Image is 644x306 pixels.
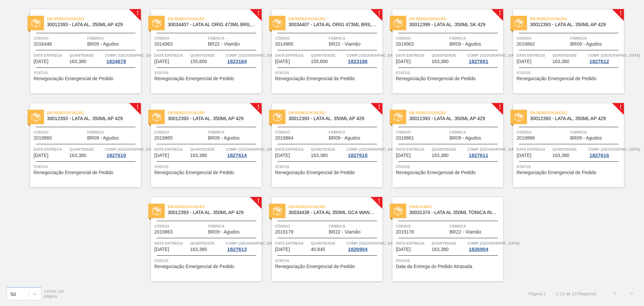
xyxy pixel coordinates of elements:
span: Fábrica [87,35,139,42]
span: Comp. Carga [588,146,640,153]
img: status [394,113,402,121]
span: Data da Entrega do Pedido Atrasada [396,264,472,269]
span: 29/08/2025 [34,59,48,64]
div: 1827613 [226,247,248,252]
span: Status [396,163,501,170]
a: Comp. [GEOGRAPHIC_DATA]1827613 [226,240,260,252]
span: Data entrega [154,240,189,247]
span: 163,380 [190,153,207,158]
a: Comp. [GEOGRAPHIC_DATA]1826904 [346,240,381,252]
span: Em renegociação [168,15,262,22]
span: Código [275,129,327,136]
span: 163,380 [190,247,207,252]
img: status [32,113,40,121]
span: Fábrica [570,129,622,136]
span: Status [396,257,501,264]
span: Em renegociação [288,109,382,116]
span: Data entrega [275,146,309,153]
a: !statusEm renegociação30012393 - LATA AL. 350ML AP 429Código2019864FábricaBR09 - AgudosData entre... [262,103,382,187]
span: Quantidade [432,146,466,153]
span: Em renegociação [168,203,262,210]
div: 1826904 [467,247,489,252]
a: Comp. [GEOGRAPHIC_DATA]1827651 [467,52,501,64]
span: Status [154,69,260,76]
span: 30/08/2025 [517,153,531,158]
span: Quantidade [311,240,345,247]
span: Status [34,69,139,76]
span: Em renegociação [47,15,141,22]
a: !statusEm renegociação30012393 - LATA AL. 350ML AP 429Código2019863FábricaBR09 - AgudosData entre... [141,197,262,281]
span: BR09 - Agudos [570,42,602,47]
span: Data entrega [517,52,551,59]
span: Data entrega [396,52,430,59]
span: Status [517,69,622,76]
span: Fábrica [208,35,260,42]
a: !statusEm renegociação30012393 - LATA AL. 350ML AP 429Código2019865FábricaBR09 - AgudosData entre... [141,103,262,187]
img: status [152,113,161,121]
span: Em renegociação [530,109,624,116]
span: 30012393 - LATA AL. 350ML AP 429 [530,22,619,27]
a: !statusEm renegociação30012393 - LATA AL. 350ML AP 429Código2019866FábricaBR09 - AgudosData entre... [503,103,624,187]
span: 2019865 [154,136,173,141]
span: 30012393 - LATA AL. 350ML AP 429 [47,116,136,121]
span: BR22 - Viamão [449,229,481,235]
span: Código [396,223,448,229]
a: !statusEm renegociação30012393 - LATA AL. 350ML AP 429Código2019861FábricaBR09 - AgudosData entre... [382,103,503,187]
span: Em renegociação [530,15,624,22]
a: Comp. [GEOGRAPHIC_DATA]1827611 [467,146,501,158]
span: Data entrega [34,52,68,59]
span: 30034438 - LATA AL 350ML GCA WANDINHA [288,210,377,215]
button: < [606,285,623,302]
span: Em renegociação [409,15,503,22]
span: BR22 - Viamão [208,42,240,47]
a: !statusEm renegociação30034407 - LATA AL ORIG 473ML BRILHO MULTIPACKCódigo2014965FábricaBR22 - Vi... [262,9,382,93]
span: 30012393 - LATA AL. 350ML AP 429 [47,22,136,27]
span: 2019862 [517,42,535,47]
span: Comp. Carga [105,52,157,59]
span: Em renegociação [47,109,141,116]
span: Quantidade [432,52,466,59]
span: Renegociação Emergencial de Pedido [275,76,355,81]
span: BR09 - Agudos [87,42,119,47]
a: !statusEm renegociação30012393 - LATA AL. 350ML AP 429Código2016448FábricaBR09 - AgudosData entre... [20,9,141,93]
img: status [394,207,402,215]
a: Comp. [GEOGRAPHIC_DATA]1823184 [226,52,260,64]
span: Código [275,35,327,42]
span: 30/08/2025 [517,59,531,64]
span: Data entrega [154,146,189,153]
a: !statusEm renegociação30012393 - LATA AL. 350ML AP 429Código2019862FábricaBR09 - AgudosData entre... [503,9,624,93]
span: Quantidade [69,146,104,153]
span: 02/09/2025 [396,247,411,252]
span: Comp. Carga [105,146,157,153]
span: BR09 - Agudos [208,229,239,235]
span: Quantidade [190,240,224,247]
span: Código [396,129,448,136]
span: Código [154,35,206,42]
span: Status [34,163,139,170]
span: Comp. Carga [346,240,398,247]
span: Quantidade [190,146,224,153]
span: BR09 - Agudos [87,136,119,141]
button: > [623,285,640,302]
span: 155,600 [190,59,207,64]
img: status [152,19,161,28]
span: 2019902 [396,42,414,47]
a: !statusEm renegociação30012399 - LATA AL. 350ML SK 429Código2019902FábricaBR09 - AgudosData entre... [382,9,503,93]
span: Fábrica [329,129,381,136]
span: Status [154,163,260,170]
span: Renegociação Emergencial de Pedido [517,76,596,81]
span: Data entrega [517,146,551,153]
span: 2019863 [154,229,173,235]
a: Comp. [GEOGRAPHIC_DATA]1824678 [105,52,139,64]
span: 30/08/2025 [396,153,411,158]
span: 1 - 13 de 13 Registros [556,291,596,296]
span: Renegociação Emergencial de Pedido [34,76,113,81]
span: 2016448 [34,42,52,47]
span: Código [34,35,86,42]
span: Data entrega [34,146,68,153]
span: Comp. Carga [346,146,398,153]
span: 30034407 - LATA AL ORIG 473ML BRILHO MULTIPACK [288,22,377,27]
div: 1827616 [588,153,610,158]
div: 1823186 [346,59,369,64]
span: Renegociação Emergencial de Pedido [396,170,476,175]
